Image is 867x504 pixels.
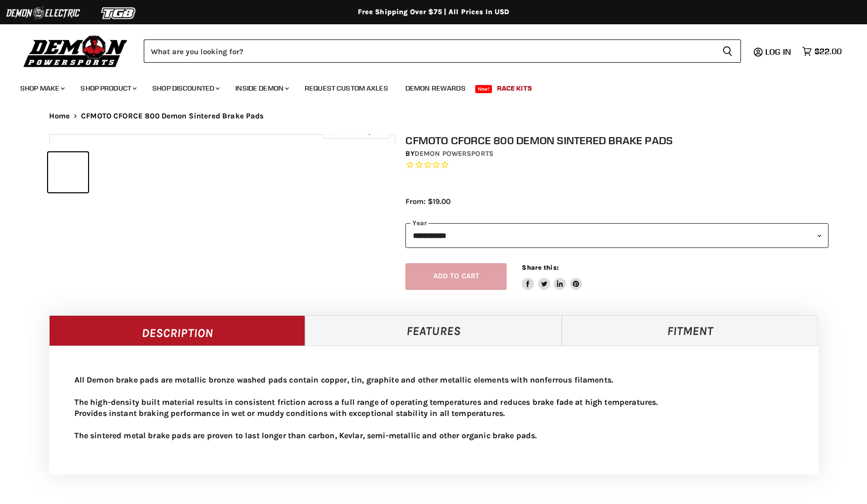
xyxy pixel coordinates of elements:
input: Search [144,39,714,63]
a: Home [49,112,70,120]
a: Description [49,315,306,346]
aside: Share this: [522,263,582,290]
span: Rated 0.0 out of 5 stars 0 reviews [405,160,829,171]
img: TGB Logo 2 [81,4,157,23]
button: CFMOTO CFORCE 800 Demon Sintered Brake Pads thumbnail [134,152,174,192]
span: CFMOTO CFORCE 800 Demon Sintered Brake Pads [81,112,264,120]
span: Share this: [522,264,558,271]
a: Log in [761,47,797,56]
nav: Breadcrumbs [29,112,839,120]
ul: Main menu [13,74,839,99]
span: Click to expand [328,128,384,135]
p: All Demon brake pads are metallic bronze washed pads contain copper, tin, graphite and other meta... [74,374,793,441]
form: Product [144,39,741,63]
a: Race Kits [489,78,540,99]
span: New! [475,85,492,93]
a: Inside Demon [228,78,295,99]
span: From: $19.00 [405,197,450,206]
button: CFMOTO CFORCE 800 Demon Sintered Brake Pads thumbnail [91,152,131,192]
a: Shop Discounted [145,78,226,99]
select: year [405,223,829,248]
a: Shop Product [73,78,143,99]
img: Demon Electric Logo 2 [5,4,81,23]
span: Log in [765,47,791,57]
div: Free Shipping Over $75 | All Prices In USD [29,8,839,17]
a: Request Custom Axles [297,78,396,99]
button: Search [714,39,741,63]
h1: CFMOTO CFORCE 800 Demon Sintered Brake Pads [405,134,829,147]
a: Features [305,315,562,346]
img: Demon Powersports [20,33,131,69]
a: Demon Powersports [415,149,493,158]
button: CFMOTO CFORCE 800 Demon Sintered Brake Pads thumbnail [48,152,88,192]
div: by [405,148,829,159]
a: Demon Rewards [398,78,473,99]
a: Fitment [562,315,818,346]
a: Shop Make [13,78,71,99]
a: $22.00 [797,44,847,59]
span: $22.00 [814,47,842,56]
